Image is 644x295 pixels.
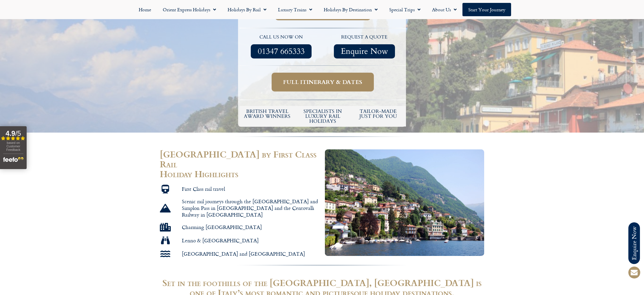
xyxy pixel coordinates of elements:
a: Home [133,3,157,16]
span: Scenic rail journeys through the [GEOGRAPHIC_DATA] and Simplon Pass in [GEOGRAPHIC_DATA] and the ... [180,198,319,218]
span: Full itinerary & dates [283,78,362,86]
span: Lenno & [GEOGRAPHIC_DATA] [180,237,259,244]
a: Start your Journey [462,3,511,16]
h2: [GEOGRAPHIC_DATA] by First Class Rail [160,149,319,169]
span: First Class rail travel [180,186,225,192]
a: Orient Express Holidays [157,3,222,16]
h5: tailor-made just for you [353,109,403,119]
span: [GEOGRAPHIC_DATA] and [GEOGRAPHIC_DATA] [180,250,305,257]
span: Charming [GEOGRAPHIC_DATA] [180,224,262,230]
a: 01347 665333 [251,44,312,58]
span: 01347 665333 [258,48,305,55]
a: About Us [426,3,462,16]
a: Enquire Now [334,44,395,58]
h2: Holiday Highlights [160,169,319,179]
span: Enquire Now [341,48,388,55]
a: Full itinerary & dates [272,73,374,91]
a: Luxury Trains [272,3,318,16]
h5: British Travel Award winners [242,109,292,119]
h6: Specialists in luxury rail holidays [298,109,348,124]
p: request a quote [326,34,403,41]
nav: Menu [3,3,641,16]
a: Holidays by Rail [222,3,272,16]
a: Special Trips [383,3,426,16]
a: Holidays by Destination [318,3,383,16]
p: call us now on [242,34,320,41]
